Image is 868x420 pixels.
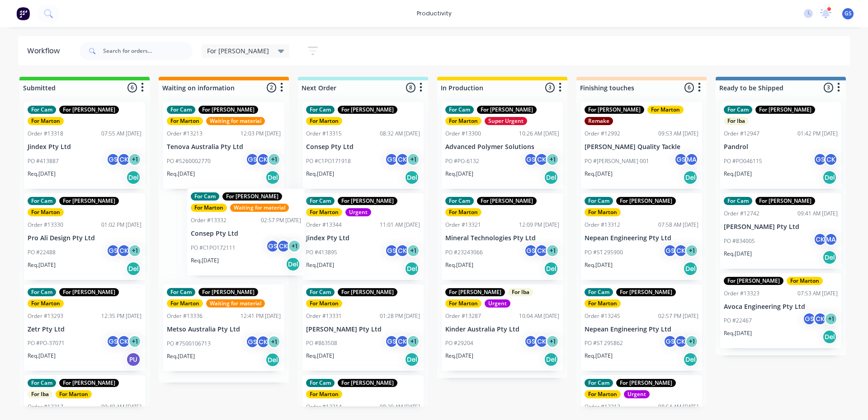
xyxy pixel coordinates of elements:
[27,46,64,56] div: Workflow
[16,7,30,20] img: Factory
[103,42,193,60] input: Search for orders...
[207,46,269,56] span: For [PERSON_NAME]
[412,7,456,20] div: productivity
[844,9,852,18] span: GS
